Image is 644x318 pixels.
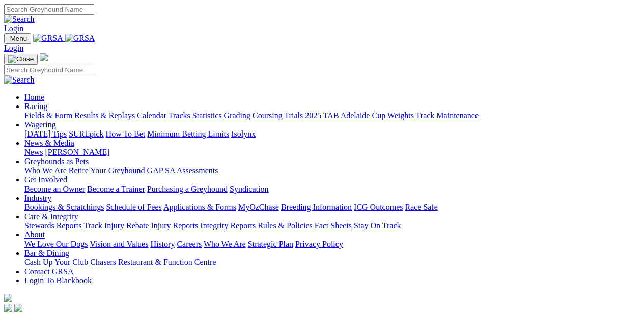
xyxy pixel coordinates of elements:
[147,166,218,175] a: GAP SA Assessments
[354,221,401,230] a: Stay On Track
[24,276,92,285] a: Login To Blackbook
[4,15,35,24] img: Search
[387,111,414,120] a: Weights
[238,203,279,211] a: MyOzChase
[150,240,175,248] a: History
[24,240,88,248] a: We Love Our Dogs
[4,33,31,44] button: Toggle navigation
[24,230,45,239] a: About
[24,258,88,267] a: Cash Up Your Club
[24,129,67,138] a: [DATE] Tips
[24,258,640,267] div: Bar & Dining
[24,111,72,120] a: Fields & Form
[74,111,135,120] a: Results & Replays
[45,148,109,156] a: [PERSON_NAME]
[354,203,403,211] a: ICG Outcomes
[24,166,67,175] a: Who We Are
[295,240,343,248] a: Privacy Policy
[24,184,640,194] div: Get Involved
[90,258,216,267] a: Chasers Restaurant & Function Centre
[169,111,190,120] a: Tracks
[24,111,640,120] div: Racing
[24,212,78,221] a: Care & Integrity
[4,75,35,85] img: Search
[24,221,81,230] a: Stewards Reports
[24,194,51,202] a: Industry
[24,129,640,139] div: Wagering
[69,166,145,175] a: Retire Your Greyhound
[24,267,73,276] a: Contact GRSA
[4,294,12,302] img: logo-grsa-white.png
[24,221,640,230] div: Care & Integrity
[163,203,236,211] a: Applications & Forms
[24,203,640,212] div: Industry
[90,240,148,248] a: Vision and Values
[33,34,63,43] img: GRSA
[24,120,56,129] a: Wagering
[258,221,313,230] a: Rules & Policies
[106,129,146,138] a: How To Bet
[151,221,198,230] a: Injury Reports
[24,102,47,111] a: Racing
[231,129,256,138] a: Isolynx
[200,221,256,230] a: Integrity Reports
[405,203,437,211] a: Race Safe
[305,111,385,120] a: 2025 TAB Adelaide Cup
[24,148,43,156] a: News
[24,157,89,166] a: Greyhounds as Pets
[24,203,104,211] a: Bookings & Scratchings
[24,148,640,157] div: News & Media
[4,4,94,15] input: Search
[4,54,38,65] button: Toggle navigation
[24,139,74,147] a: News & Media
[204,240,246,248] a: Who We Are
[192,111,222,120] a: Statistics
[40,53,48,61] img: logo-grsa-white.png
[281,203,352,211] a: Breeding Information
[284,111,303,120] a: Trials
[24,240,640,249] div: About
[248,240,293,248] a: Strategic Plan
[69,129,103,138] a: SUREpick
[4,304,12,312] img: facebook.svg
[4,44,23,52] a: Login
[10,35,27,42] span: Menu
[24,184,85,193] a: Become an Owner
[24,166,640,175] div: Greyhounds as Pets
[24,93,44,101] a: Home
[65,34,95,43] img: GRSA
[147,184,228,193] a: Purchasing a Greyhound
[224,111,250,120] a: Grading
[4,65,94,75] input: Search
[14,304,22,312] img: twitter.svg
[416,111,479,120] a: Track Maintenance
[253,111,283,120] a: Coursing
[8,55,34,63] img: Close
[24,249,69,257] a: Bar & Dining
[147,129,229,138] a: Minimum Betting Limits
[106,203,161,211] a: Schedule of Fees
[83,221,149,230] a: Track Injury Rebate
[177,240,202,248] a: Careers
[230,184,268,193] a: Syndication
[24,175,67,184] a: Get Involved
[315,221,352,230] a: Fact Sheets
[87,184,145,193] a: Become a Trainer
[137,111,166,120] a: Calendar
[4,24,23,33] a: Login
